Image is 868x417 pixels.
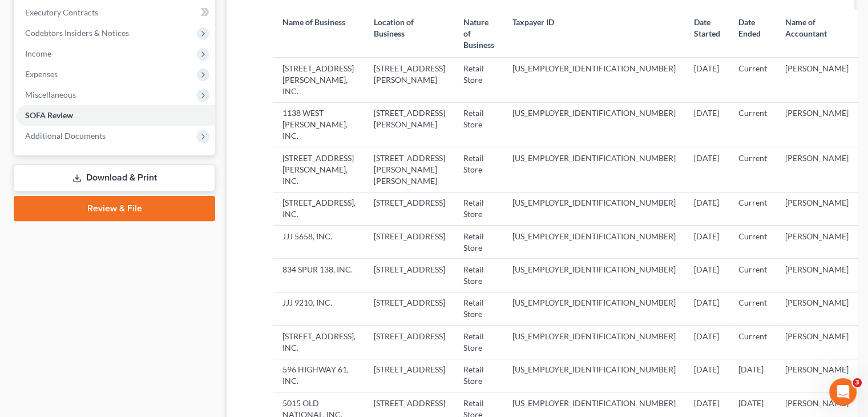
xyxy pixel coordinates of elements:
[273,102,365,147] td: 1138 WEST [PERSON_NAME], INC.
[776,102,858,147] td: [PERSON_NAME]
[273,326,365,359] td: [STREET_ADDRESS], INC.
[273,359,365,392] td: 596 HIGHWAY 61, INC.
[25,90,76,99] span: Miscellaneous
[365,326,454,359] td: [STREET_ADDRESS]
[25,69,58,79] span: Expenses
[503,192,685,225] td: [US_EMPLOYER_IDENTIFICATION_NUMBER]
[14,196,215,221] a: Review & File
[365,102,454,147] td: [STREET_ADDRESS][PERSON_NAME]
[685,326,729,359] td: [DATE]
[503,225,685,258] td: [US_EMPLOYER_IDENTIFICATION_NUMBER]
[365,359,454,392] td: [STREET_ADDRESS]
[273,225,365,258] td: JJJ 5658, INC.
[729,225,776,258] td: Current
[829,378,857,406] iframe: Intercom live chat
[685,10,729,57] th: Date Started
[503,147,685,192] td: [US_EMPLOYER_IDENTIFICATION_NUMBER]
[776,359,858,392] td: [PERSON_NAME]
[454,326,503,359] td: Retail Store
[454,225,503,258] td: Retail Store
[685,147,729,192] td: [DATE]
[454,192,503,225] td: Retail Store
[16,2,215,23] a: Executory Contracts
[365,147,454,192] td: [STREET_ADDRESS][PERSON_NAME][PERSON_NAME]
[503,292,685,325] td: [US_EMPLOYER_IDENTIFICATION_NUMBER]
[685,192,729,225] td: [DATE]
[273,292,365,325] td: JJJ 9210, INC.
[365,10,454,57] th: Location of Business
[25,131,106,141] span: Additional Documents
[16,105,215,126] a: SOFA Review
[729,259,776,292] td: Current
[14,165,215,191] a: Download & Print
[685,225,729,258] td: [DATE]
[454,58,503,102] td: Retail Store
[503,259,685,292] td: [US_EMPLOYER_IDENTIFICATION_NUMBER]
[273,58,365,102] td: [STREET_ADDRESS][PERSON_NAME], INC.
[454,292,503,325] td: Retail Store
[273,10,365,57] th: Name of Business
[776,192,858,225] td: [PERSON_NAME]
[776,326,858,359] td: [PERSON_NAME]
[685,292,729,325] td: [DATE]
[776,10,858,57] th: Name of Accountant
[365,58,454,102] td: [STREET_ADDRESS][PERSON_NAME]
[25,49,51,58] span: Income
[365,192,454,225] td: [STREET_ADDRESS]
[273,259,365,292] td: 834 SPUR 138, INC.
[685,102,729,147] td: [DATE]
[776,259,858,292] td: [PERSON_NAME]
[729,292,776,325] td: Current
[729,58,776,102] td: Current
[685,259,729,292] td: [DATE]
[776,292,858,325] td: [PERSON_NAME]
[503,58,685,102] td: [US_EMPLOYER_IDENTIFICATION_NUMBER]
[776,147,858,192] td: [PERSON_NAME]
[273,192,365,225] td: [STREET_ADDRESS], INC.
[365,292,454,325] td: [STREET_ADDRESS]
[729,147,776,192] td: Current
[776,225,858,258] td: [PERSON_NAME]
[273,147,365,192] td: [STREET_ADDRESS][PERSON_NAME], INC.
[503,102,685,147] td: [US_EMPLOYER_IDENTIFICATION_NUMBER]
[776,58,858,102] td: [PERSON_NAME]
[454,10,503,57] th: Nature of Business
[853,378,862,387] span: 3
[685,359,729,392] td: [DATE]
[729,359,776,392] td: [DATE]
[503,326,685,359] td: [US_EMPLOYER_IDENTIFICATION_NUMBER]
[365,225,454,258] td: [STREET_ADDRESS]
[729,192,776,225] td: Current
[454,359,503,392] td: Retail Store
[454,102,503,147] td: Retail Store
[454,259,503,292] td: Retail Store
[25,7,98,17] span: Executory Contracts
[729,10,776,57] th: Date Ended
[503,10,685,57] th: Taxpayer ID
[729,102,776,147] td: Current
[454,147,503,192] td: Retail Store
[25,110,73,120] span: SOFA Review
[25,28,129,38] span: Codebtors Insiders & Notices
[365,259,454,292] td: [STREET_ADDRESS]
[685,58,729,102] td: [DATE]
[503,359,685,392] td: [US_EMPLOYER_IDENTIFICATION_NUMBER]
[729,326,776,359] td: Current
